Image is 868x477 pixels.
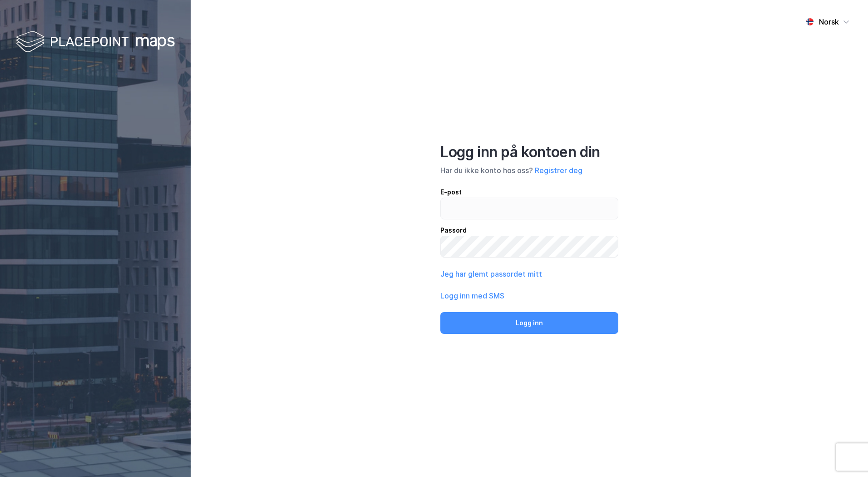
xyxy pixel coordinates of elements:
[440,290,504,301] button: Logg inn med SMS
[440,312,618,334] button: Logg inn
[440,143,618,161] div: Logg inn på kontoen din
[823,433,868,477] iframe: Chat Widget
[823,433,868,477] div: Kontrollprogram for chat
[440,225,618,236] div: Passord
[440,187,618,198] div: E-post
[440,165,618,176] div: Har du ikke konto hos oss?
[16,29,175,56] img: logo-white.f07954bde2210d2a523dddb988cd2aa7.svg
[440,268,542,279] button: Jeg har glemt passordet mitt
[535,165,582,176] button: Registrer deg
[819,16,839,27] div: Norsk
